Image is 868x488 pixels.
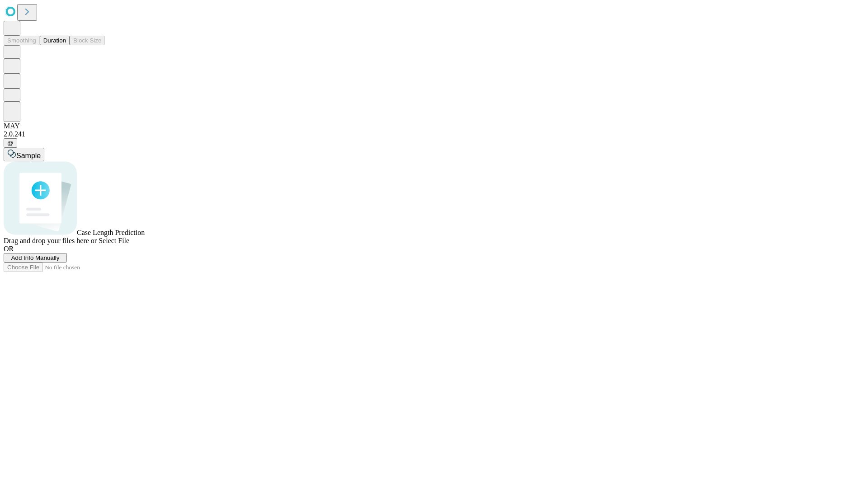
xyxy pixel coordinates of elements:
[77,229,145,236] span: Case Length Prediction
[99,237,129,244] span: Select File
[4,237,97,244] span: Drag and drop your files here or
[4,148,44,161] button: Sample
[40,36,70,45] button: Duration
[4,245,14,253] span: OR
[4,36,40,45] button: Smoothing
[4,253,67,263] button: Add Info Manually
[11,254,60,261] span: Add Info Manually
[70,36,105,45] button: Block Size
[7,140,14,146] span: @
[4,138,17,148] button: @
[16,152,41,160] span: Sample
[4,130,864,138] div: 2.0.241
[4,122,864,130] div: MAY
